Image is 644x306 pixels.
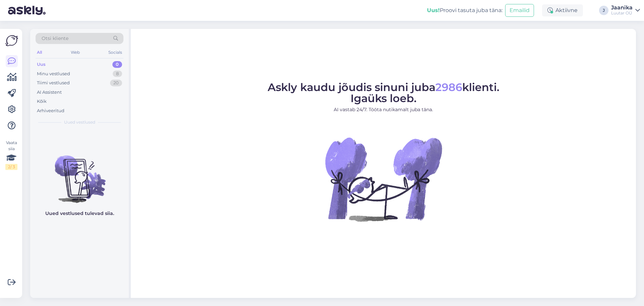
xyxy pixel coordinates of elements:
[69,48,81,57] div: Web
[5,164,17,170] div: 2 / 3
[36,48,43,57] div: All
[611,10,633,16] div: Luutar OÜ
[113,71,122,77] div: 8
[37,89,62,96] div: AI Assistent
[30,143,129,204] img: No chats
[427,7,440,13] b: Uus!
[427,6,502,14] div: Proovi tasuta juba täna:
[37,61,46,68] div: Uus
[323,119,444,239] img: No Chat active
[45,210,114,217] p: Uued vestlused tulevad siia.
[611,5,633,10] div: Jaanika
[107,48,123,57] div: Socials
[599,6,608,15] div: J
[505,4,534,17] button: Emailid
[268,81,499,105] span: Askly kaudu jõudis sinuni juba klienti. Igaüks loeb.
[37,107,64,114] div: Arhiveeritud
[37,80,70,86] div: Tiimi vestlused
[542,4,583,16] div: Aktiivne
[37,71,70,77] div: Minu vestlused
[112,61,122,68] div: 0
[37,98,47,105] div: Kõik
[110,80,122,86] div: 20
[42,35,68,42] span: Otsi kliente
[435,81,462,94] span: 2986
[5,140,17,170] div: Vaata siia
[268,106,499,113] p: AI vastab 24/7. Tööta nutikamalt juba täna.
[611,5,640,16] a: JaanikaLuutar OÜ
[5,34,18,47] img: Askly Logo
[64,119,95,125] span: Uued vestlused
